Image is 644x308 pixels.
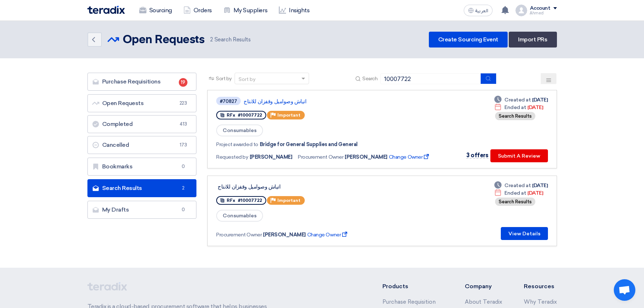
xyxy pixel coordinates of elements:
a: Purchase Requisitions19 [87,73,197,91]
button: View Details [501,227,548,240]
span: Consumables [216,124,263,136]
span: Created at [504,96,531,104]
span: 223 [179,100,187,107]
span: [PERSON_NAME] [250,153,292,161]
a: Open Requests223 [87,94,197,112]
div: #70827 [220,99,237,104]
img: profile_test.png [516,5,527,16]
span: Requested by [216,153,248,161]
span: 2 [179,185,187,192]
span: Search Results [210,36,250,44]
a: About Teradix [465,299,502,305]
span: Ended at [504,104,526,111]
a: Create Sourcing Event [429,32,508,47]
span: 19 [179,78,187,87]
li: Products [382,282,443,291]
span: 173 [179,141,187,149]
a: My Drafts0 [87,201,197,219]
button: العربية [464,5,493,16]
span: #10007722 [238,198,262,203]
span: Ended at [504,189,526,197]
span: Procurement Owner [298,153,343,161]
div: ِAhmed [530,11,557,15]
span: Important [277,113,300,118]
span: 2 [210,36,213,43]
span: Created at [504,182,531,189]
span: Procurement Owner [216,231,262,239]
span: Search [362,75,377,82]
a: اتياش وصواميل وقفزان للانتاج [244,98,423,105]
a: Purchase Requisition [382,299,436,305]
span: 0 [179,206,187,213]
a: Sourcing [133,3,178,18]
input: Search by title or reference number [380,73,481,84]
a: Bookmarks0 [87,158,197,176]
span: Sort by [216,75,232,82]
span: Important [277,198,300,203]
a: Cancelled173 [87,136,197,154]
span: RFx [227,198,235,203]
a: Import PRs [509,32,557,47]
span: 3 offers [466,152,488,159]
span: Change Owner [307,231,349,239]
a: Bridge for General Supplies and General [260,141,358,148]
span: 0 [179,163,187,170]
div: Search Results [495,198,535,206]
h2: Open Requests [123,33,205,47]
div: Account [530,5,550,12]
span: #10007722 [238,113,262,118]
li: Resources [524,282,557,291]
a: Orders [178,3,218,18]
span: العربية [475,8,488,13]
a: Why Teradix [524,299,557,305]
span: 413 [179,121,187,128]
span: Project awarded to [216,141,258,148]
div: Search Results [495,112,535,120]
div: اتياش وصواميل وقفزان للانتاج [218,184,398,190]
span: [PERSON_NAME] [345,153,387,161]
a: My Suppliers [218,3,273,18]
div: [DATE] [494,96,548,104]
span: Consumables [216,210,263,222]
a: Search Results2 [87,179,197,197]
span: [PERSON_NAME] [263,231,306,239]
img: Teradix logo [87,6,125,14]
div: [DATE] [494,104,543,111]
div: [DATE] [494,189,543,197]
li: Company [465,282,502,291]
a: Open chat [614,279,635,301]
div: [DATE] [494,182,548,189]
a: Insights [273,3,315,18]
a: Completed413 [87,115,197,133]
div: Sort by [239,76,255,83]
span: RFx [227,113,235,118]
span: Change Owner [389,153,430,161]
button: Submit A Review [490,149,548,162]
